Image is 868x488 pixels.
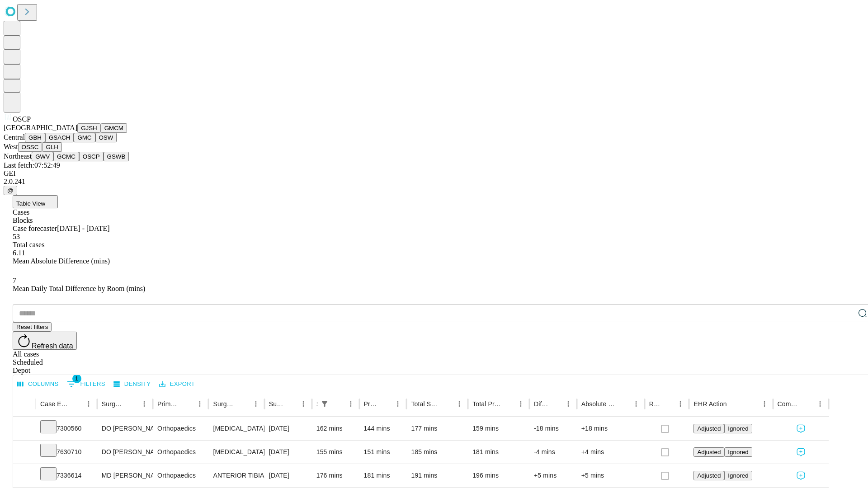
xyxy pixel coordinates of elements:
[157,417,204,440] div: Orthopaedics
[411,400,439,408] div: Total Scheduled Duration
[4,161,60,169] span: Last fetch: 07:52:49
[13,257,110,265] span: Mean Absolute Difference (mins)
[157,464,204,487] div: Orthopaedics
[674,398,687,410] button: Menu
[472,441,525,464] div: 181 mins
[364,417,402,440] div: 144 mins
[13,249,25,257] span: 6.11
[693,400,726,408] div: EHR Action
[318,398,331,410] div: 1 active filter
[697,472,721,479] span: Adjusted
[269,417,307,440] div: [DATE]
[65,377,108,391] button: Show filters
[102,464,148,487] div: MD [PERSON_NAME] Iv [PERSON_NAME]
[581,400,616,408] div: Absolute Difference
[778,400,800,408] div: Comments
[344,398,357,410] button: Menu
[297,398,310,410] button: Menu
[213,464,259,487] div: ANTERIOR TIBIAL TUBERCLEPLASTY
[4,133,25,141] span: Central
[4,169,864,178] div: GEI
[157,377,197,391] button: Export
[15,377,61,391] button: Select columns
[4,143,18,150] span: West
[104,152,129,161] button: GSWB
[4,178,864,186] div: 2.0.241
[549,398,562,410] button: Sort
[40,417,93,440] div: 7300560
[269,464,307,487] div: [DATE]
[697,449,721,455] span: Adjusted
[534,464,572,487] div: +5 mins
[472,400,501,408] div: Total Predicted Duration
[13,225,57,232] span: Case forecaster
[724,424,752,433] button: Ignored
[758,398,771,410] button: Menu
[814,398,826,410] button: Menu
[13,285,145,292] span: Mean Daily Total Difference by Room (mins)
[13,115,31,123] span: OSCP
[630,398,642,410] button: Menu
[18,468,31,484] button: Expand
[728,398,741,410] button: Sort
[16,324,48,330] span: Reset filters
[4,124,77,131] span: [GEOGRAPHIC_DATA]
[728,425,748,432] span: Ignored
[25,133,45,142] button: GBH
[13,277,16,284] span: 7
[102,441,148,464] div: DO [PERSON_NAME] [PERSON_NAME] Do
[250,398,262,410] button: Menu
[7,187,14,194] span: @
[316,400,317,408] div: Scheduled In Room Duration
[269,441,307,464] div: [DATE]
[453,398,466,410] button: Menu
[4,186,17,195] button: @
[101,123,127,133] button: GMCM
[581,464,640,487] div: +5 mins
[16,200,45,207] span: Table View
[411,464,463,487] div: 191 mins
[82,398,95,410] button: Menu
[40,400,69,408] div: Case Epic Id
[392,398,404,410] button: Menu
[70,398,82,410] button: Sort
[138,398,151,410] button: Menu
[269,400,283,408] div: Surgery Date
[213,417,259,440] div: [MEDICAL_DATA] W/ LABRAL REPAIR
[57,225,109,232] span: [DATE] - [DATE]
[18,142,42,152] button: OSSC
[581,441,640,464] div: +4 mins
[213,400,236,408] div: Surgery Name
[13,195,58,208] button: Table View
[284,398,297,410] button: Sort
[4,152,32,160] span: Northeast
[411,417,463,440] div: 177 mins
[193,398,206,410] button: Menu
[562,398,575,410] button: Menu
[364,400,378,408] div: Predicted In Room Duration
[79,152,104,161] button: OSCP
[332,398,344,410] button: Sort
[693,471,724,480] button: Adjusted
[801,398,814,410] button: Sort
[74,133,95,142] button: GMC
[13,322,52,332] button: Reset filters
[617,398,630,410] button: Sort
[125,398,138,410] button: Sort
[472,464,525,487] div: 196 mins
[472,417,525,440] div: 159 mins
[42,142,61,152] button: GLH
[13,241,44,249] span: Total cases
[102,400,124,408] div: Surgeon Name
[45,133,74,142] button: GSACH
[18,421,31,437] button: Expand
[534,441,572,464] div: -4 mins
[724,447,752,457] button: Ignored
[728,472,748,479] span: Ignored
[514,398,527,410] button: Menu
[411,441,463,464] div: 185 mins
[724,471,752,480] button: Ignored
[364,441,402,464] div: 151 mins
[157,441,204,464] div: Orthopaedics
[693,424,724,433] button: Adjusted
